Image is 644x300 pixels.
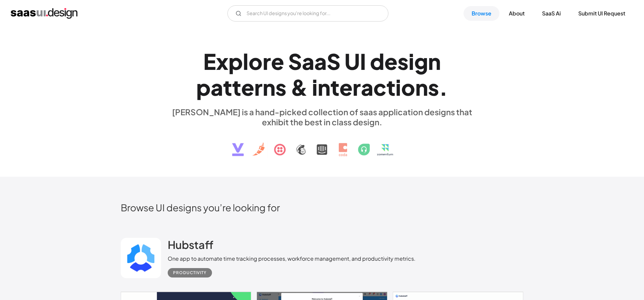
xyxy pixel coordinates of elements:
div: & [290,74,308,100]
div: U [344,48,360,74]
div: e [384,48,397,74]
form: Email Form [227,5,388,22]
a: About [501,6,533,21]
div: o [401,74,415,100]
div: r [263,48,271,74]
div: x [216,48,228,74]
div: t [232,74,241,100]
div: E [203,48,216,74]
div: r [353,74,361,100]
div: a [314,48,327,74]
div: p [196,74,211,100]
div: s [397,48,409,74]
div: n [415,74,428,100]
h1: Explore SaaS UI design patterns & interactions. [168,48,476,100]
div: a [361,74,373,100]
div: i [409,48,414,74]
div: Productivity [173,269,207,277]
div: [PERSON_NAME] is a hand-picked collection of saas application designs that exhibit the best in cl... [168,107,476,127]
a: SaaS Ai [534,6,569,21]
div: d [370,48,384,74]
a: home [11,8,77,19]
div: n [318,74,330,100]
div: a [211,74,223,100]
input: Search UI designs you're looking for... [227,5,388,22]
div: S [288,48,302,74]
div: s [428,74,439,100]
div: n [263,74,275,100]
h2: Hubstaff [168,238,213,251]
div: i [395,74,401,100]
div: I [360,48,366,74]
div: p [228,48,243,74]
div: t [223,74,232,100]
div: t [330,74,339,100]
div: r [254,74,263,100]
h2: Browse UI designs you’re looking for [121,202,523,213]
div: c [373,74,386,100]
a: Submit UI Request [570,6,633,21]
div: e [271,48,284,74]
div: a [302,48,314,74]
a: Browse [464,6,499,21]
div: t [386,74,395,100]
img: text, icon, saas logo [220,127,424,162]
div: n [428,48,441,74]
div: s [275,74,286,100]
div: i [312,74,318,100]
div: e [339,74,353,100]
div: S [327,48,340,74]
div: e [241,74,254,100]
div: l [243,48,249,74]
div: One app to automate time tracking processes, workforce management, and productivity metrics. [168,255,416,263]
div: g [414,48,428,74]
div: . [439,74,448,100]
div: o [249,48,263,74]
a: Hubstaff [168,238,213,255]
